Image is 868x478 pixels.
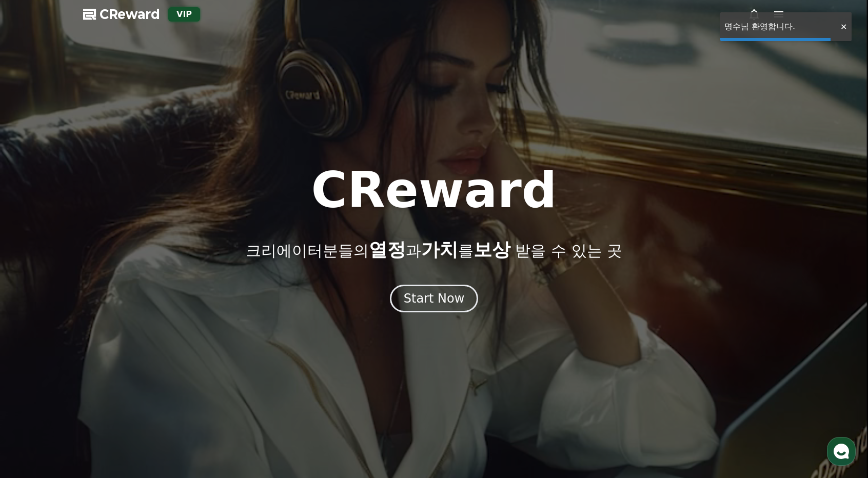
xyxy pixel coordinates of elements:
[100,6,160,23] span: CReward
[168,7,200,22] div: VIP
[404,290,465,307] div: Start Now
[369,239,406,260] span: 열정
[421,239,458,260] span: 가치
[390,295,479,305] a: Start Now
[474,239,510,260] span: 보상
[390,285,479,312] button: Start Now
[246,240,622,260] p: 크리에이터분들의 과 를 받을 수 있는 곳
[83,6,160,23] a: CReward
[311,166,557,215] h1: CReward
